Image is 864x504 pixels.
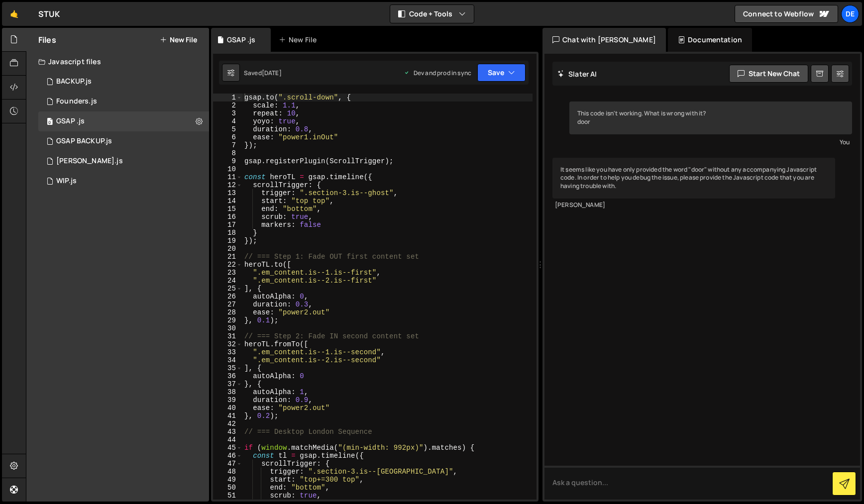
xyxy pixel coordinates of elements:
[213,372,242,380] div: 36
[56,77,92,86] div: BACKUP.js
[213,492,242,500] div: 51
[213,308,242,316] div: 28
[244,69,282,77] div: Saved
[213,293,242,301] div: 26
[160,36,197,44] button: New File
[572,137,850,147] div: You
[56,117,85,126] div: GSAP .js
[213,285,242,293] div: 25
[569,101,852,134] div: This code isn't working. What is wrong with it? door
[390,5,474,23] button: Code + Tools
[213,253,242,261] div: 21
[213,245,242,253] div: 20
[404,69,471,77] div: Dev and prod in sync
[262,69,282,77] div: [DATE]
[841,5,859,23] a: De
[279,35,321,45] div: New File
[213,125,242,133] div: 5
[213,444,242,452] div: 45
[213,149,242,157] div: 8
[213,301,242,308] div: 27
[38,131,209,151] div: 15267/40214.js
[213,229,242,237] div: 18
[213,324,242,332] div: 30
[213,133,242,141] div: 6
[552,158,835,199] div: It seems like you have only provided the word "door" without any accompanying Javascript code. In...
[213,269,242,277] div: 23
[213,261,242,269] div: 22
[213,396,242,404] div: 39
[38,8,60,20] div: STUK
[213,364,242,372] div: 35
[213,436,242,444] div: 44
[227,35,255,45] div: GSAP .js
[213,380,242,388] div: 37
[477,64,526,82] button: Save
[213,476,242,484] div: 49
[555,201,833,209] div: [PERSON_NAME]
[213,468,242,476] div: 48
[213,173,242,181] div: 11
[213,165,242,173] div: 10
[729,65,808,83] button: Start new chat
[213,348,242,356] div: 33
[213,420,242,428] div: 42
[213,484,242,492] div: 50
[38,92,209,111] div: 15267/40622.js
[213,237,242,245] div: 19
[38,151,209,171] div: 15267/43430.js
[213,157,242,165] div: 9
[213,388,242,396] div: 38
[213,101,242,109] div: 2
[56,177,77,186] div: WIP.js
[213,189,242,197] div: 13
[47,118,53,126] span: 0
[213,141,242,149] div: 7
[26,52,209,72] div: Javascript files
[213,197,242,205] div: 14
[213,221,242,229] div: 17
[213,213,242,221] div: 16
[213,332,242,340] div: 31
[56,97,97,106] div: Founders.js
[213,356,242,364] div: 34
[213,94,242,101] div: 1
[38,72,209,92] div: 15267/40585.js
[213,452,242,460] div: 46
[557,69,597,79] h2: Slater AI
[735,5,838,23] a: Connect to Webflow
[38,171,209,191] div: 15267/40225.js
[542,28,666,52] div: Chat with [PERSON_NAME]
[213,460,242,468] div: 47
[213,404,242,412] div: 40
[213,109,242,117] div: 3
[213,340,242,348] div: 32
[38,34,56,45] h2: Files
[213,412,242,420] div: 41
[668,28,752,52] div: Documentation
[56,137,112,146] div: GSAP BACKUP.js
[38,111,209,131] div: 15267/40090.js
[213,277,242,285] div: 24
[213,316,242,324] div: 29
[213,117,242,125] div: 4
[213,205,242,213] div: 15
[213,181,242,189] div: 12
[56,157,123,166] div: [PERSON_NAME].js
[2,2,26,26] a: 🤙
[213,428,242,436] div: 43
